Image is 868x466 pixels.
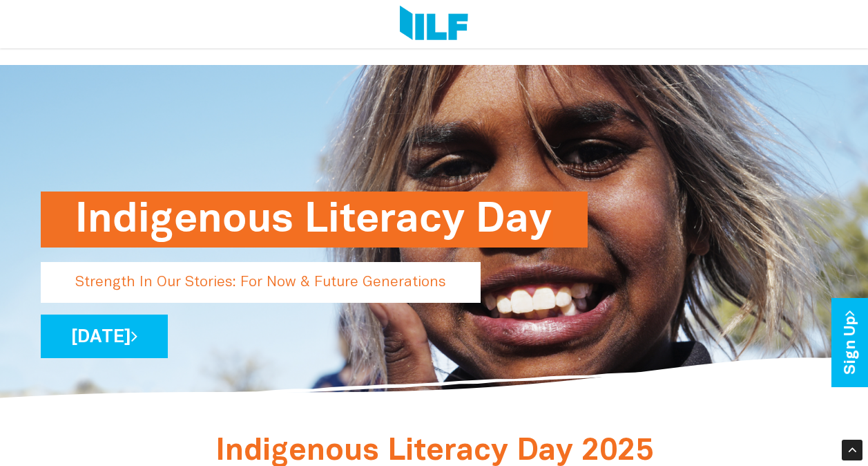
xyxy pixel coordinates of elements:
[842,440,862,460] div: Scroll Back to Top
[75,192,553,248] h1: Indigenous Literacy Day
[215,438,653,466] span: Indigenous Literacy Day 2025
[41,262,481,303] p: Strength In Our Stories: For Now & Future Generations
[400,6,468,43] img: Logo
[41,315,168,358] a: [DATE]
